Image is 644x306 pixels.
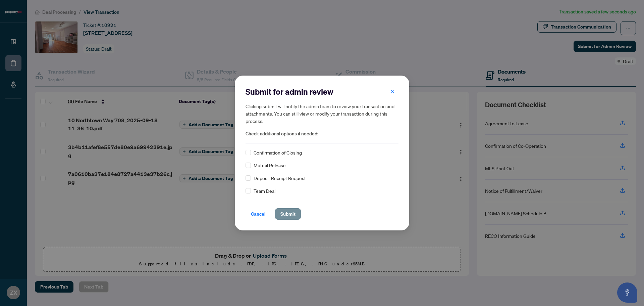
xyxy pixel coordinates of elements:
[246,208,271,220] button: Cancel
[617,282,637,303] button: Open asap
[246,86,398,97] h2: Submit for admin review
[254,174,306,182] span: Deposit Receipt Request
[275,208,301,220] button: Submit
[254,187,275,194] span: Team Deal
[246,130,398,138] span: Check additional options if needed:
[390,89,395,94] span: close
[254,149,302,156] span: Confirmation of Closing
[254,162,286,169] span: Mutual Release
[251,209,266,219] span: Cancel
[246,102,398,125] h5: Clicking submit will notify the admin team to review your transaction and attachments. You can st...
[280,209,296,219] span: Submit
